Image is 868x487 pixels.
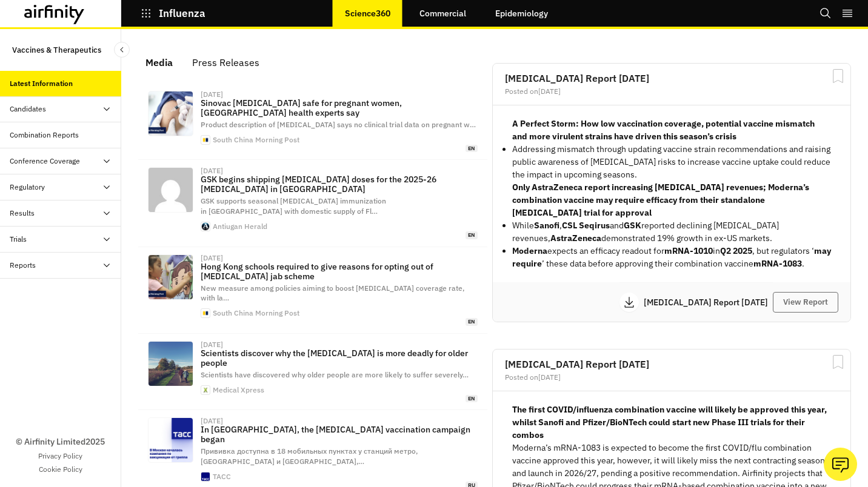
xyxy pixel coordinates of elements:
div: Posted on [DATE] [505,374,838,381]
strong: A Perfect Storm: How low vaccination coverage, potential vaccine mismatch and more virulent strai... [512,118,815,142]
div: [DATE] [201,417,223,425]
div: [DATE] [201,91,223,98]
button: Influenza [141,3,205,24]
span: New measure among policies aiming to boost [MEDICAL_DATA] coverage rate, with la … [201,283,464,303]
div: Candidates [10,104,46,114]
span: en [466,318,478,326]
a: [DATE]Scientists discover why the [MEDICAL_DATA] is more deadly for older peopleScientists have d... [138,334,487,410]
div: Antiugan Herald [213,223,267,230]
div: Posted on [DATE] [505,88,838,95]
div: Media [145,53,173,71]
strong: Only AstraZeneca report increasing [MEDICAL_DATA] revenues; Moderna’s combination vaccine may req... [512,182,809,218]
div: [DATE] [201,254,223,262]
strong: mRNA-1083 [753,258,802,269]
div: TACC [213,473,231,480]
img: tass-logo.jpg [201,472,210,481]
p: Scientists discover why the [MEDICAL_DATA] is more deadly for older people [201,348,478,368]
div: Trials [10,234,27,245]
img: scmp-icon-256x256.png [201,309,210,317]
a: [DATE]Hong Kong schools required to give reasons for opting out of [MEDICAL_DATA] jab schemeNew m... [138,247,487,334]
div: Regulatory [10,182,45,193]
img: 24993201 [149,418,193,462]
img: web-app-manifest-512x512.png [201,386,210,394]
img: scmp-icon-256x256.png [201,136,210,144]
div: Medical Xpress [213,386,264,394]
span: en [466,231,478,239]
span: Scientists have discovered why older people are more likely to suffer severely … [201,370,469,379]
p: Science360 [345,8,390,18]
a: Privacy Policy [38,451,82,462]
p: Hong Kong schools required to give reasons for opting out of [MEDICAL_DATA] jab scheme [201,262,478,281]
span: Прививка доступна в 18 мобильных пунктах у станций метро, [GEOGRAPHIC_DATA] и [GEOGRAPHIC_DATA], … [201,446,418,466]
p: Sinovac [MEDICAL_DATA] safe for pregnant women, [GEOGRAPHIC_DATA] health experts say [201,98,478,118]
div: Conference Coverage [10,156,80,167]
strong: Q2 2025 [720,245,752,256]
strong: GSK [624,220,641,231]
div: [DATE] [201,167,223,174]
button: Close Sidebar [114,42,130,58]
span: GSK supports seasonal [MEDICAL_DATA] immunization in [GEOGRAPHIC_DATA] with domestic supply of Fl … [201,196,386,216]
img: 6ebbcfd5b80bc3aec8966381e6516dec5e9dab5685d78d614e00cc11a74976d9 [149,168,193,212]
p: GSK begins shipping [MEDICAL_DATA] doses for the 2025-26 [MEDICAL_DATA] in [GEOGRAPHIC_DATA] [201,174,478,194]
div: Latest Information [10,78,73,89]
span: en [466,395,478,403]
h2: [MEDICAL_DATA] Report [DATE] [505,73,838,83]
svg: Bookmark Report [830,354,846,369]
span: Product description of [MEDICAL_DATA] says no clinical trial data on pregnant w … [201,120,476,129]
p: In [GEOGRAPHIC_DATA], the [MEDICAL_DATA] vaccination campaign began [201,425,478,444]
img: 3-olderpeople.jpg [149,342,193,386]
button: Ask our analysts [824,448,857,481]
span: en [466,145,478,153]
img: cropped-sicoA-270x270.png [201,222,210,231]
div: Press Releases [192,53,259,71]
h2: [MEDICAL_DATA] Report [DATE] [505,359,838,369]
strong: mRNA-1010 [664,245,713,256]
p: Vaccines & Therapeutics [12,39,101,61]
div: Results [10,208,35,219]
li: expects an efficacy readout for in , but regulators ‘ ’ these data before approving their combina... [512,245,831,270]
div: [DATE] [201,341,223,348]
strong: Sanofi [534,220,559,231]
div: Reports [10,260,36,271]
div: South China Morning Post [213,136,299,144]
li: While , and reported declining [MEDICAL_DATA] revenues, demonstrated 19% growth in ex-US markets. [512,219,831,245]
img: 7ca19b06-0cf3-415c-a440-c3de55b91b82_67bd9752.jpg [149,91,193,136]
p: Influenza [159,8,205,19]
button: Search [820,3,832,24]
strong: CSL Seqirus [562,220,610,231]
p: [MEDICAL_DATA] Report [DATE] [644,298,773,306]
div: Combination Reports [10,130,79,141]
img: 90f65aea-98a8-4ea0-bd48-4c9e31e8f350_6f8c8aed.jpg [149,255,193,299]
a: [DATE]Sinovac [MEDICAL_DATA] safe for pregnant women, [GEOGRAPHIC_DATA] health experts sayProduct... [138,84,487,160]
strong: AstraZeneca [550,233,601,243]
strong: The first COVID/influenza combination vaccine will likely be approved this year, whilst Sanofi an... [512,404,827,440]
p: © Airfinity Limited 2025 [16,436,105,448]
div: South China Morning Post [213,310,299,317]
a: [DATE]GSK begins shipping [MEDICAL_DATA] doses for the 2025-26 [MEDICAL_DATA] in [GEOGRAPHIC_DATA... [138,160,487,247]
button: View Report [773,292,838,313]
a: Cookie Policy [39,464,82,475]
strong: Moderna [512,245,547,256]
svg: Bookmark Report [830,68,846,84]
li: Addressing mismatch through updating vaccine strain recommendations and raising public awareness ... [512,143,831,181]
